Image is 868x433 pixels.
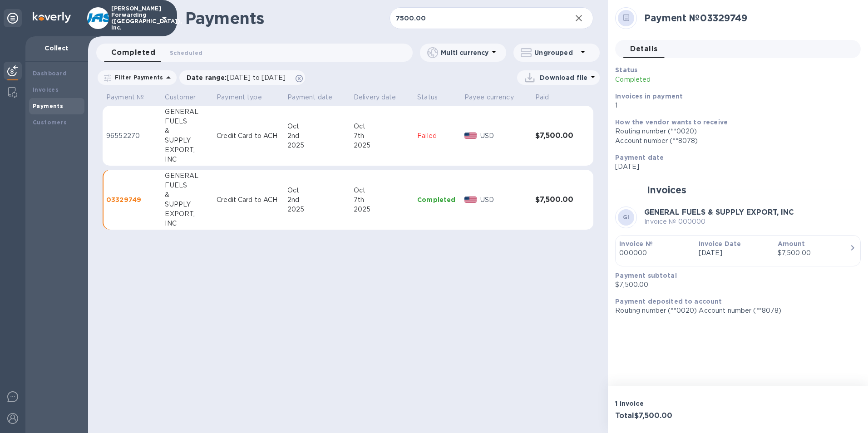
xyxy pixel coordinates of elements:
[354,205,410,214] div: 2025
[165,219,209,228] div: INC
[165,93,207,102] span: Customer
[111,46,155,59] span: Completed
[217,195,280,205] p: Credit Card to ACH
[417,93,449,102] span: Status
[354,93,408,102] span: Delivery date
[699,248,770,258] p: [DATE]
[354,186,410,195] div: Oct
[33,12,71,23] img: Logo
[111,5,157,31] p: [PERSON_NAME] Forwarding ([GEOGRAPHIC_DATA]), Inc.
[535,93,561,102] span: Paid
[179,70,305,85] div: Date range:[DATE] to [DATE]
[33,103,63,109] b: Payments
[33,70,67,77] b: Dashboard
[615,235,861,266] button: Invoice №000000Invoice Date[DATE]Amount$7,500.00
[354,122,410,131] div: Oct
[165,181,209,190] div: FUELS
[619,248,691,258] p: 000000
[615,118,728,126] b: How the vendor wants to receive
[535,196,575,204] h3: $7,500.00
[217,131,280,141] p: Credit Card to ACH
[615,306,853,315] p: Routing number (**0020) Account number (**8078)
[615,162,853,172] p: [DATE]
[287,186,346,195] div: Oct
[615,298,722,305] b: Payment deposited to account
[165,126,209,136] div: &
[534,48,577,57] p: Ungrouped
[33,119,67,126] b: Customers
[441,48,488,57] p: Multi currency
[106,195,158,204] p: 03329749
[464,133,477,139] img: USD
[33,86,59,93] b: Invoices
[165,117,209,126] div: FUELS
[165,171,209,181] div: GENERAL
[165,190,209,200] div: &
[615,101,853,110] p: 1
[615,127,853,136] div: Routing number (**0020)
[165,200,209,209] div: SUPPLY
[699,240,741,247] b: Invoice Date
[630,43,657,55] span: Details
[615,75,774,84] p: Completed
[165,209,209,219] div: EXPORT,
[287,131,346,141] div: 2nd
[615,280,853,290] p: $7,500.00
[464,93,514,102] p: Payee currency
[165,136,209,145] div: SUPPLY
[33,44,81,53] p: Collect
[464,197,477,203] img: USD
[217,93,274,102] span: Payment type
[535,93,549,102] p: Paid
[287,141,346,150] div: 2025
[227,74,286,81] span: [DATE] to [DATE]
[106,93,144,102] p: Payment №
[647,184,686,196] h2: Invoices
[619,240,652,247] b: Invoice №
[287,93,345,102] span: Payment date
[615,412,734,420] h3: Total $7,500.00
[4,9,22,27] div: Unpin categories
[165,155,209,164] div: INC
[287,93,333,102] p: Payment date
[165,145,209,155] div: EXPORT,
[106,131,158,141] p: 96552270
[165,107,209,117] div: GENERAL
[287,205,346,214] div: 2025
[480,195,528,205] p: USD
[217,93,262,102] p: Payment type
[417,195,457,204] p: Completed
[354,141,410,150] div: 2025
[354,93,396,102] p: Delivery date
[615,136,853,146] div: Account number (**8078)
[354,195,410,205] div: 7th
[354,131,410,141] div: 7th
[417,93,438,102] p: Status
[165,93,196,102] p: Customer
[615,399,734,408] p: 1 invoice
[778,240,805,247] b: Amount
[615,154,664,161] b: Payment date
[170,48,202,58] span: Scheduled
[615,272,676,279] b: Payment subtotal
[540,73,587,82] p: Download file
[417,131,457,141] p: Failed
[480,131,528,141] p: USD
[187,73,290,82] p: Date range :
[615,93,683,100] b: Invoices in payment
[615,66,637,74] b: Status
[287,122,346,131] div: Oct
[185,9,390,28] h1: Payments
[644,217,794,226] p: Invoice № 000000
[644,12,853,24] h2: Payment № 03329749
[464,93,526,102] span: Payee currency
[644,208,794,216] b: GENERAL FUELS & SUPPLY EXPORT, INC
[778,248,849,258] div: $7,500.00
[535,132,575,140] h3: $7,500.00
[623,214,630,221] b: GI
[287,195,346,205] div: 2nd
[111,74,163,81] p: Filter Payments
[106,93,156,102] span: Payment №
